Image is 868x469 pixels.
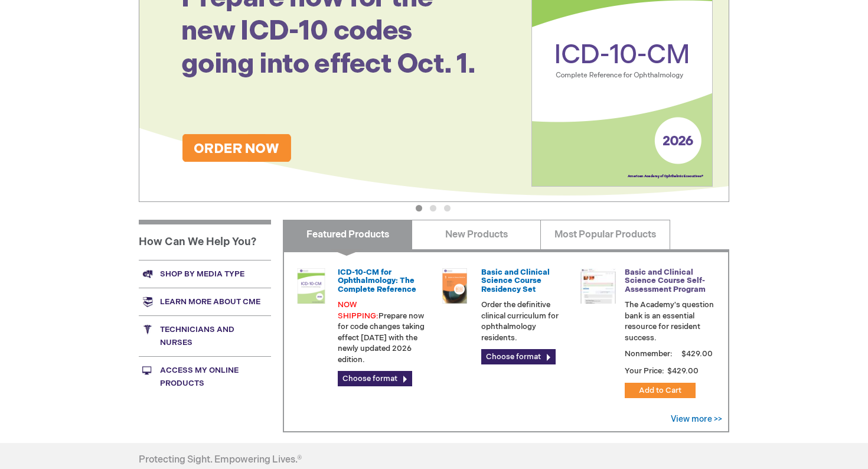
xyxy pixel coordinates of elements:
p: Prepare now for code changes taking effect [DATE] with the newly updated 2026 edition. [338,299,428,365]
a: Choose format [481,349,556,364]
a: New Products [412,220,541,249]
strong: Your Price: [625,366,664,376]
a: Most Popular Products [540,220,670,249]
a: Shop by media type [139,260,271,288]
h1: How Can We Help You? [139,220,271,260]
span: $429.00 [666,366,700,376]
a: View more >> [671,414,722,424]
a: Access My Online Products [139,356,271,397]
a: Basic and Clinical Science Course Self-Assessment Program [625,268,706,294]
button: 3 of 3 [444,205,451,211]
strong: Nonmember: [625,347,673,361]
font: NOW SHIPPING: [338,300,378,321]
img: 0120008u_42.png [293,268,329,304]
button: Add to Cart [625,383,696,398]
p: The Academy's question bank is an essential resource for resident success. [625,299,714,343]
a: Featured Products [283,220,412,249]
a: Basic and Clinical Science Course Residency Set [481,268,550,294]
a: Technicians and nurses [139,315,271,356]
a: ICD-10-CM for Ophthalmology: The Complete Reference [338,268,416,294]
span: $429.00 [680,349,714,359]
button: 2 of 3 [430,205,436,211]
button: 1 of 3 [416,205,422,211]
h4: Protecting Sight. Empowering Lives.® [139,455,302,465]
img: 02850963u_47.png [437,268,472,304]
p: Order the definitive clinical curriculum for ophthalmology residents. [481,299,571,343]
a: Learn more about CME [139,288,271,315]
a: Choose format [338,371,412,386]
span: Add to Cart [639,386,681,395]
img: bcscself_20.jpg [580,268,616,304]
